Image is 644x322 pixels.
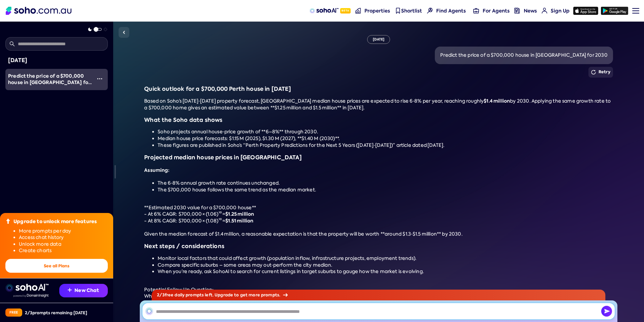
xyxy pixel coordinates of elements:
[5,69,92,90] a: Predict the price of a $700,000 house in [GEOGRAPHIC_DATA] for 2030
[524,7,537,14] span: News
[144,218,225,224] span: - At 8% CAGR: $700,000 × (1.08)¹⁰ ≈
[97,76,102,81] img: More icon
[8,56,105,65] div: [DATE]
[68,288,72,292] img: Recommendation icon
[144,205,256,211] span: **Estimated 2030 value for a $700,000 house**
[158,255,613,262] li: Monitor local factors that could affect growth (population inflow, infrastructure projects, emplo...
[436,7,466,14] span: Find Agents
[152,290,605,300] div: 2 / 3 free daily prompts left. Upgrade to get more prompts.
[120,28,128,36] img: Sidebar toggle icon
[144,98,611,111] span: by 2030. Applying the same growth rate to a $700,000 home gives an estimated value between **$1.2...
[5,218,11,224] img: Upgrade icon
[601,306,612,317] button: Send
[144,231,462,237] span: Given the median forecast of $1.4 million, a reasonable expectation is that the property will be ...
[591,70,596,75] img: Retry icon
[19,247,108,254] li: Create charts
[144,243,613,250] h3: Next steps / considerations
[514,8,520,14] img: news-nav icon
[158,142,613,149] li: These figures are published in Soho’s “Perth Property Predictions for the Next 5 Years ([DATE]‑[D...
[5,259,108,273] button: See all Plans
[144,117,613,124] h3: What the Soho data shows
[144,167,613,174] h4: Assuming:
[473,8,479,14] img: for-agents-nav icon
[158,180,613,187] li: The 6‑8% annual growth rate continues unchanged.
[144,154,613,161] h3: Projected median house prices in [GEOGRAPHIC_DATA]
[5,284,49,292] img: sohoai logo
[440,52,607,59] div: Predict the price of a $700,000 house in [GEOGRAPHIC_DATA] for 2030
[364,7,390,14] span: Properties
[340,8,351,14] span: Beta
[551,7,570,14] span: Sign Up
[6,7,71,15] img: Soho Logo
[225,217,253,224] strong: $1.51 million
[13,294,49,297] img: Data provided by Domain Insight
[542,8,547,14] img: for-agents-nav icon
[225,211,254,217] strong: $1.25 million
[158,262,613,269] li: Compare specific suburbs – some areas may out‑perform the city median.
[601,7,628,15] img: google-play icon
[13,218,97,225] div: Upgrade to unlock more features
[144,98,484,104] span: Based on Soho’s [DATE]‑[DATE] property forecast, [GEOGRAPHIC_DATA] median house prices are expect...
[144,293,613,300] div: Which [GEOGRAPHIC_DATA] suburbs are projected to have the strongest price growth by 2030?
[5,308,22,317] div: Free
[145,307,153,315] img: SohoAI logo black
[144,211,225,217] span: - At 6% CAGR: $700,000 × (1.06)¹⁰ ≈
[484,98,510,104] strong: $1.4 million
[59,284,108,297] button: New Chat
[588,67,613,78] button: Retry
[355,8,361,14] img: properties-nav icon
[573,7,598,15] img: app-store icon
[25,310,87,316] div: 2 / 3 prompts remaining [DATE]
[283,293,288,297] img: Arrow icon
[19,241,108,248] li: Unlock more data
[483,7,510,14] span: For Agents
[19,228,108,235] li: More prompts per day
[427,8,433,14] img: Find agents icon
[158,135,613,142] li: Median house price forecasts: $1.15 M (2025), $1.30 M (2027), **$1.40 M (2030)**.
[601,306,612,317] img: Send icon
[144,86,613,92] h3: Quick outlook for a $700,000 Perth house in [DATE]
[158,129,613,135] li: Soho projects annual house‑price growth of **6–8%** through 2030.
[144,287,214,293] span: Potential Follow Up Question:
[367,35,390,44] div: [DATE]
[8,73,92,86] div: Predict the price of a $700,000 house in perth for 2030
[19,234,108,241] li: Access chat history
[395,8,401,14] img: shortlist-nav icon
[401,7,422,14] span: Shortlist
[158,268,613,275] li: When you’re ready, ask SohoAI to search for current listings in target suburbs to gauge how the m...
[158,187,613,193] li: The $700,000 house follows the same trend as the median market.
[8,73,92,92] span: Predict the price of a $700,000 house in [GEOGRAPHIC_DATA] for 2030
[310,8,338,14] img: sohoAI logo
